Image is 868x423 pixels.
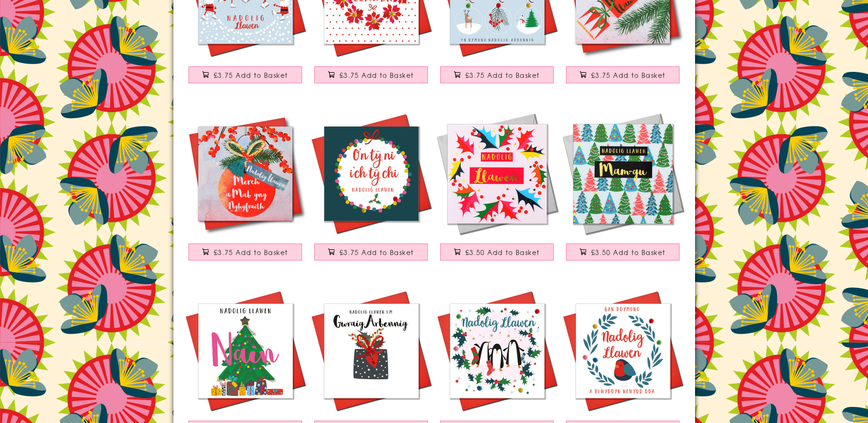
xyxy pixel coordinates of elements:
span: £3.75 Add to Basket [214,248,288,257]
img: Welsh Christmas Card, Nadolig Llawen, Robin, Embellished with colourful pompoms [560,288,686,414]
span: £3.75 Add to Basket [214,70,288,80]
button: £3.75 Add to Basket [440,66,554,83]
span: £3.75 Add to Basket [465,70,540,80]
span: £3.75 Add to Basket [340,70,414,80]
span: £3.50 Add to Basket [591,248,666,257]
a: Welsh Christmas Card, Bright Holly, text foiled in shiny gold £3.50 Add to Basket [434,111,560,270]
span: £3.50 Add to Basket [465,248,540,257]
a: Welsh Christmas Card, Mam-gu, Granny Christmas Trees, text foiled in shiny gold £3.50 Add to Basket [560,111,686,270]
button: £3.75 Add to Basket [189,66,302,83]
img: Welsh Grandma Christmas Card, Nadolig Llawen Nain, padded star embellished [183,288,308,414]
span: £3.75 Add to Basket [591,70,666,80]
button: £3.75 Add to Basket [314,66,428,83]
img: Welsh Christmas Card, Mam-gu, Granny Christmas Trees, text foiled in shiny gold [560,111,686,237]
button: £3.50 Add to Basket [566,244,679,260]
img: Welsh Daughter & son in law Christmas Card, Nadolig Llawen, Tassel Embellished [183,111,308,237]
img: Welsh Christmas Card, Nadolig Llawen Gwraig, Wife, Present, With pompoms [308,288,434,414]
button: £3.75 Add to Basket [189,244,302,260]
button: £3.75 Add to Basket [566,66,679,83]
a: Welsh Daughter & son in law Christmas Card, Nadolig Llawen, Tassel Embellished £3.75 Add to Basket [183,111,308,270]
img: Welsh Christmas Card, Nadolig Llawen, From Our house, Pompom Embellished [308,111,434,237]
img: Welsh Christmas Card, Bright Holly, text foiled in shiny gold [434,111,560,237]
span: £3.75 Add to Basket [340,248,414,257]
a: Welsh Christmas Card, Nadolig Llawen, From Our house, Pompom Embellished £3.75 Add to Basket [308,111,434,270]
img: Welsh Christmas Card, Nadolig Llawen, Penguins, Pompom Embellished [434,288,560,414]
button: £3.75 Add to Basket [314,244,428,260]
button: £3.50 Add to Basket [440,244,554,260]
